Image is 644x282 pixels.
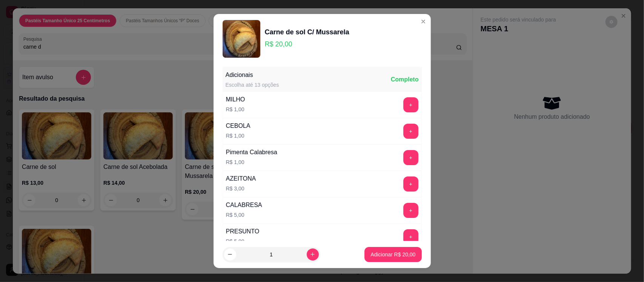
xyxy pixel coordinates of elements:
[403,124,418,139] button: add
[226,238,259,245] p: R$ 5,00
[226,185,256,192] p: R$ 3,00
[403,229,418,244] button: add
[264,39,349,49] p: R$ 20,00
[264,27,349,37] div: Carne de sol C/ Mussarela
[226,201,262,210] div: CALABRESA
[403,150,418,165] button: add
[226,211,262,219] p: R$ 5,00
[417,15,429,28] button: Close
[226,148,277,157] div: Pimenta Calabresa
[226,158,277,166] p: R$ 1,00
[226,95,245,104] div: MILHO
[226,132,250,139] p: R$ 1,00
[403,203,418,218] button: add
[226,121,250,130] div: CEBOLA
[370,251,415,258] p: Adicionar R$ 20,00
[224,248,236,261] button: decrease-product-quantity
[306,248,318,261] button: increase-product-quantity
[403,97,418,112] button: add
[364,247,421,262] button: Adicionar R$ 20,00
[391,75,419,84] div: Completo
[222,20,260,58] img: product-image
[225,70,279,80] div: Adicionais
[225,81,279,89] div: Escolha até 13 opções
[403,176,418,192] button: add
[226,227,259,236] div: PRESUNTO
[226,106,245,113] p: R$ 1,00
[226,174,256,183] div: AZEITONA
